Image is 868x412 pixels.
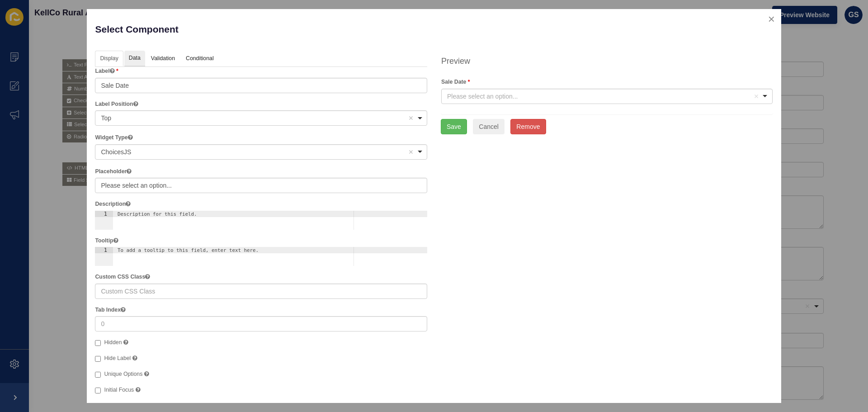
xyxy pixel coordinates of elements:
[95,388,101,393] input: Initial Focus
[95,273,150,281] label: Custom CSS Class
[441,78,470,86] label: Sale Date
[101,148,131,156] span: ChoicesJS
[95,100,138,108] label: Label Position
[124,51,145,67] a: Data
[95,51,123,67] a: Display
[95,356,101,362] input: Hide Label
[104,355,131,361] span: Hide Label
[752,92,761,101] button: Remove item: 'Please select an option...'
[104,403,126,409] span: Disabled
[510,119,546,134] button: Remove
[118,211,392,217] div: Description for this field.
[441,119,467,134] button: Save
[95,78,427,93] input: Field Label
[146,51,180,67] a: Validation
[95,372,101,378] input: Unique Options
[441,56,773,67] h4: Preview
[95,237,118,245] label: Tooltip
[95,178,427,193] input: Placeholder
[406,147,415,156] button: Remove item: 'choicesjs'
[95,316,427,331] input: 0
[104,387,134,393] span: Initial Focus
[95,211,113,217] div: 1
[95,167,132,175] label: Placeholder
[181,51,219,67] a: Conditional
[101,114,111,122] span: Top
[447,92,753,101] div: Please select an option...
[95,67,118,75] label: Label
[118,247,392,253] div: To add a tooltip to this field, enter text here.
[762,9,781,28] button: close
[95,200,131,208] label: Description
[95,247,113,253] div: 1
[95,340,101,346] input: Hidden
[95,133,132,142] label: Widget Type
[95,284,427,299] input: Custom CSS Class
[95,306,126,314] label: Tab Index
[104,339,122,346] span: Hidden
[473,119,505,134] button: Cancel
[104,371,142,377] span: Unique Options
[95,17,427,41] p: Select Component
[406,114,415,123] button: Remove item: 'top'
